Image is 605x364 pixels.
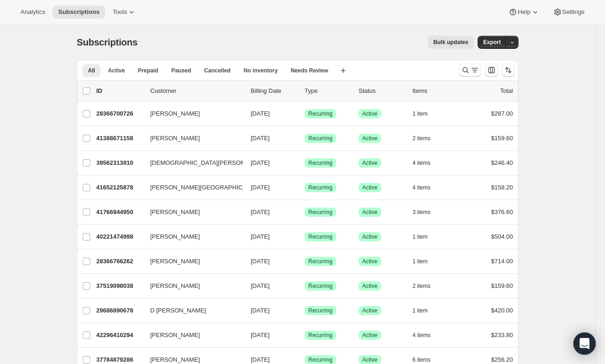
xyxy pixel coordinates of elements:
[503,6,545,19] button: Help
[336,64,351,77] button: Create new view
[412,181,441,194] button: 4 items
[412,230,438,243] button: 1 item
[77,37,138,47] span: Subscriptions
[145,106,238,121] button: [PERSON_NAME]
[145,254,238,269] button: [PERSON_NAME]
[107,6,142,19] button: Tools
[412,208,431,216] span: 3 items
[150,331,200,340] span: [PERSON_NAME]
[308,184,332,191] span: Recurring
[491,307,513,314] span: $420.00
[96,132,513,145] div: 41388671158[PERSON_NAME][DATE]SuccessRecurringSuccessActive2 items$159.60
[150,208,200,217] span: [PERSON_NAME]
[362,110,378,117] span: Active
[251,282,270,289] span: [DATE]
[308,356,332,364] span: Recurring
[96,232,143,241] p: 40221474998
[150,86,243,96] p: Customer
[244,67,278,74] span: No inventory
[96,158,143,168] p: 39562313910
[251,135,270,142] span: [DATE]
[491,356,513,363] span: $256.20
[362,208,378,216] span: Active
[308,135,332,142] span: Recurring
[145,205,238,220] button: [PERSON_NAME]
[96,230,513,243] div: 40221474998[PERSON_NAME][DATE]SuccessRecurringSuccessActive1 item$504.00
[362,258,378,265] span: Active
[433,39,468,46] span: Bulk updates
[145,328,238,343] button: [PERSON_NAME]
[251,208,270,215] span: [DATE]
[412,135,431,142] span: 2 items
[251,258,270,265] span: [DATE]
[291,67,328,74] span: Needs Review
[412,107,438,120] button: 1 item
[145,303,238,318] button: D [PERSON_NAME]
[412,184,431,191] span: 4 items
[145,180,238,195] button: [PERSON_NAME][GEOGRAPHIC_DATA]
[547,6,590,19] button: Settings
[502,64,515,77] button: Sort the results
[428,36,474,49] button: Bulk updates
[20,8,45,16] span: Analytics
[96,304,513,317] div: 29686890678D [PERSON_NAME][DATE]SuccessRecurringSuccessActive1 item$420.00
[251,159,270,166] span: [DATE]
[150,183,263,192] span: [PERSON_NAME][GEOGRAPHIC_DATA]
[412,307,428,314] span: 1 item
[412,206,441,219] button: 3 items
[308,282,332,290] span: Recurring
[412,233,428,240] span: 1 item
[362,135,378,142] span: Active
[96,86,143,96] p: ID
[15,6,51,19] button: Analytics
[362,331,378,339] span: Active
[412,356,431,364] span: 6 items
[96,329,513,342] div: 42296410294[PERSON_NAME][DATE]SuccessRecurringSuccessActive4 items$233.80
[362,282,378,290] span: Active
[308,331,332,339] span: Recurring
[412,159,431,167] span: 4 items
[412,279,441,292] button: 2 items
[308,110,332,117] span: Recurring
[483,39,501,46] span: Export
[491,233,513,240] span: $504.00
[88,67,95,74] span: All
[308,233,332,240] span: Recurring
[96,86,513,96] div: IDCustomerBilling DateTypeStatusItemsTotal
[96,257,143,266] p: 28366766262
[96,107,513,120] div: 28366700726[PERSON_NAME][DATE]SuccessRecurringSuccessActive1 item$287.00
[96,281,143,291] p: 37519098038
[53,6,105,19] button: Subscriptions
[251,110,270,117] span: [DATE]
[150,306,206,315] span: D [PERSON_NAME]
[96,183,143,192] p: 41652125878
[150,281,200,291] span: [PERSON_NAME]
[204,67,231,74] span: Cancelled
[251,331,270,338] span: [DATE]
[359,86,405,96] p: Status
[491,282,513,289] span: $159.60
[491,258,513,265] span: $714.00
[412,156,441,169] button: 4 items
[412,329,441,342] button: 4 items
[96,331,143,340] p: 42296410294
[251,233,270,240] span: [DATE]
[96,279,513,292] div: 37519098038[PERSON_NAME][DATE]SuccessRecurringSuccessActive2 items$159.60
[459,64,481,77] button: Search and filter results
[562,8,585,16] span: Settings
[145,229,238,244] button: [PERSON_NAME]
[96,306,143,315] p: 29686890678
[573,332,596,355] div: Open Intercom Messenger
[362,184,378,191] span: Active
[308,208,332,216] span: Recurring
[58,8,100,16] span: Subscriptions
[412,282,431,290] span: 2 items
[412,110,428,117] span: 1 item
[145,131,238,146] button: [PERSON_NAME]
[251,356,270,363] span: [DATE]
[308,307,332,314] span: Recurring
[478,36,506,49] button: Export
[412,255,438,268] button: 1 item
[308,159,332,167] span: Recurring
[171,67,191,74] span: Paused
